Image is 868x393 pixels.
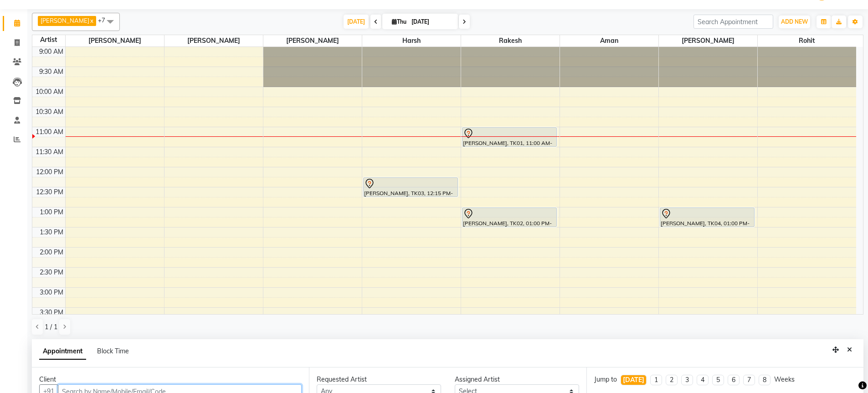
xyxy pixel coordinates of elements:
[39,375,302,384] div: Client
[659,35,757,47] span: [PERSON_NAME]
[164,35,263,47] span: [PERSON_NAME]
[34,107,65,117] div: 10:30 AM
[97,347,129,355] span: Block Time
[34,127,65,137] div: 11:00 AM
[623,375,644,385] div: [DATE]
[461,35,560,47] span: Rakesh
[712,375,724,385] li: 5
[38,268,65,277] div: 2:30 PM
[32,35,65,45] div: Artist
[89,17,93,24] a: x
[594,375,617,384] div: Jump to
[38,308,65,317] div: 3:30 PM
[34,167,65,177] div: 12:00 PM
[34,187,65,197] div: 12:30 PM
[843,343,856,357] button: Close
[39,343,86,360] span: Appointment
[666,375,678,385] li: 2
[364,178,458,196] div: [PERSON_NAME], TK03, 12:15 PM-12:45 PM, Permanent Tattoo
[98,16,112,24] span: +7
[774,375,795,384] div: Weeks
[41,17,89,24] span: [PERSON_NAME]
[660,208,755,227] div: [PERSON_NAME], TK04, 01:00 PM-01:30 PM, Permanent Tattoo
[38,207,65,217] div: 1:00 PM
[66,35,164,47] span: [PERSON_NAME]
[409,15,454,29] input: 2025-10-02
[759,375,770,385] li: 8
[390,18,409,25] span: Thu
[263,35,362,47] span: [PERSON_NAME]
[462,128,557,146] div: [PERSON_NAME], TK01, 11:00 AM-11:30 AM, Permanent Tattoo
[344,15,369,29] span: [DATE]
[317,375,441,384] div: Requested Artist
[34,87,65,97] div: 10:00 AM
[462,208,557,227] div: [PERSON_NAME], TK02, 01:00 PM-01:30 PM, Permanent Tattoo
[34,147,65,157] div: 11:30 AM
[681,375,693,385] li: 3
[455,375,579,384] div: Assigned Artist
[693,15,773,29] input: Search Appointment
[728,375,740,385] li: 6
[560,35,658,47] span: Aman
[362,35,461,47] span: Harsh
[697,375,709,385] li: 4
[758,35,857,47] span: Rohit
[743,375,755,385] li: 7
[38,288,65,297] div: 3:00 PM
[45,322,57,332] span: 1 / 1
[37,67,65,77] div: 9:30 AM
[38,248,65,257] div: 2:00 PM
[650,375,662,385] li: 1
[37,47,65,57] div: 9:00 AM
[38,228,65,237] div: 1:30 PM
